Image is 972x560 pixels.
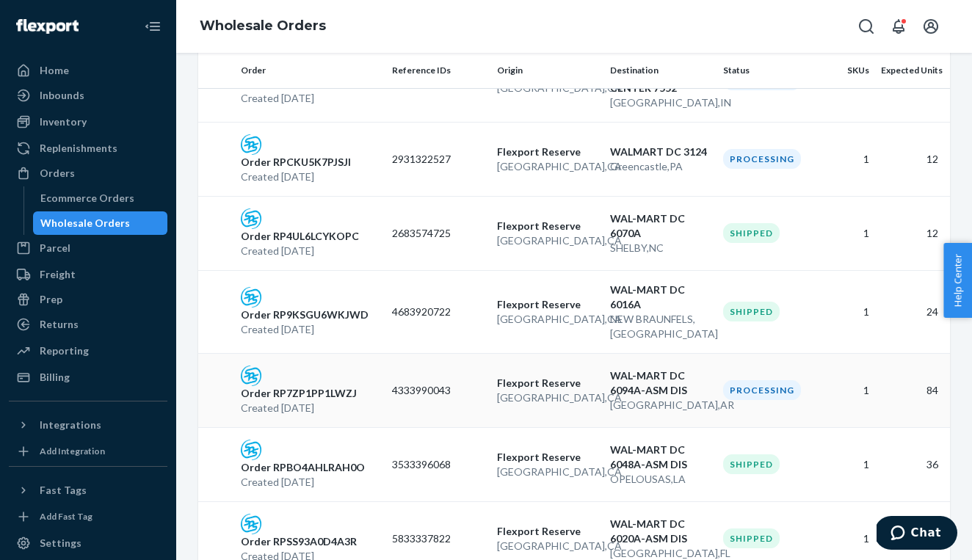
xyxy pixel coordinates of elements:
[497,390,598,405] p: [GEOGRAPHIC_DATA] , CA
[241,460,365,475] p: Order RPBO4AHLRAH0O
[40,166,75,181] div: Orders
[610,283,711,312] p: WAL-MART DC 6016A
[40,191,134,206] div: Ecommerce Orders
[241,308,369,322] p: Order RP9KSGU6WKJWD
[822,53,875,88] th: SKUs
[241,244,359,258] p: Created [DATE]
[852,12,881,41] button: Open Search Box
[9,366,167,389] a: Billing
[392,305,485,319] p: 4683920722
[40,483,87,498] div: Fast Tags
[40,114,87,129] div: Inventory
[9,236,167,260] a: Parcel
[40,292,62,307] div: Prep
[723,302,780,321] div: Shipped
[9,508,167,526] a: Add Fast Tag
[822,122,875,196] td: 1
[875,53,950,88] th: Expected Units
[40,63,69,78] div: Home
[884,12,913,41] button: Open notifications
[40,370,70,385] div: Billing
[40,536,81,550] div: Settings
[610,472,711,487] p: OPELOUSAS , LA
[497,539,598,553] p: [GEOGRAPHIC_DATA] , CA
[497,524,598,539] p: Flexport Reserve
[241,134,261,155] img: sps-commerce logo
[9,531,167,555] a: Settings
[241,514,261,534] img: sps-commerce logo
[241,534,357,549] p: Order RPSS93A0D4A3R
[392,531,485,546] p: 5833337822
[9,479,167,502] button: Fast Tags
[9,161,167,185] a: Orders
[497,159,598,174] p: [GEOGRAPHIC_DATA] , CA
[40,88,84,103] div: Inbounds
[241,401,357,415] p: Created [DATE]
[40,343,89,358] div: Reporting
[723,528,780,548] div: Shipped
[386,53,491,88] th: Reference IDs
[875,196,950,270] td: 12
[40,267,76,282] div: Freight
[241,91,362,106] p: Created [DATE]
[491,53,604,88] th: Origin
[875,122,950,196] td: 12
[392,383,485,398] p: 4333990043
[497,145,598,159] p: Flexport Reserve
[241,208,261,229] img: sps-commerce logo
[241,229,359,244] p: Order RP4UL6LCYKOPC
[497,312,598,327] p: [GEOGRAPHIC_DATA] , CA
[241,170,351,184] p: Created [DATE]
[40,141,117,156] div: Replenishments
[723,149,801,169] div: Processing
[610,211,711,241] p: WAL-MART DC 6070A
[875,353,950,427] td: 84
[723,223,780,243] div: Shipped
[610,95,711,110] p: [GEOGRAPHIC_DATA] , IN
[40,241,70,255] div: Parcel
[916,12,946,41] button: Open account menu
[188,5,338,48] ol: breadcrumbs
[497,219,598,233] p: Flexport Reserve
[497,233,598,248] p: [GEOGRAPHIC_DATA] , CA
[822,270,875,353] td: 1
[877,516,957,553] iframe: Opens a widget where you can chat to one of our agents
[9,339,167,363] a: Reporting
[604,53,717,88] th: Destination
[717,53,822,88] th: Status
[610,145,711,159] p: WALMART DC 3124
[138,12,167,41] button: Close Navigation
[392,457,485,472] p: 3533396068
[610,517,711,546] p: WAL-MART DC 6020A-ASM DIS
[40,317,79,332] div: Returns
[723,380,801,400] div: Processing
[200,18,326,34] a: Wholesale Orders
[33,186,168,210] a: Ecommerce Orders
[241,155,351,170] p: Order RPCKU5K7PJSJI
[16,19,79,34] img: Flexport logo
[497,297,598,312] p: Flexport Reserve
[241,322,369,337] p: Created [DATE]
[943,243,972,318] span: Help Center
[497,465,598,479] p: [GEOGRAPHIC_DATA] , CA
[497,376,598,390] p: Flexport Reserve
[9,59,167,82] a: Home
[241,475,365,490] p: Created [DATE]
[610,241,711,255] p: SHELBY , NC
[9,288,167,311] a: Prep
[392,152,485,167] p: 2931322527
[610,159,711,174] p: Greencastle , PA
[610,312,711,341] p: NEW BRAUNFELS , [GEOGRAPHIC_DATA]
[241,366,261,386] img: sps-commerce logo
[33,211,168,235] a: Wholesale Orders
[723,454,780,474] div: Shipped
[40,445,105,457] div: Add Integration
[9,413,167,437] button: Integrations
[9,313,167,336] a: Returns
[40,418,101,432] div: Integrations
[235,53,386,88] th: Order
[875,270,950,353] td: 24
[610,443,711,472] p: WAL-MART DC 6048A-ASM DIS
[241,287,261,308] img: sps-commerce logo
